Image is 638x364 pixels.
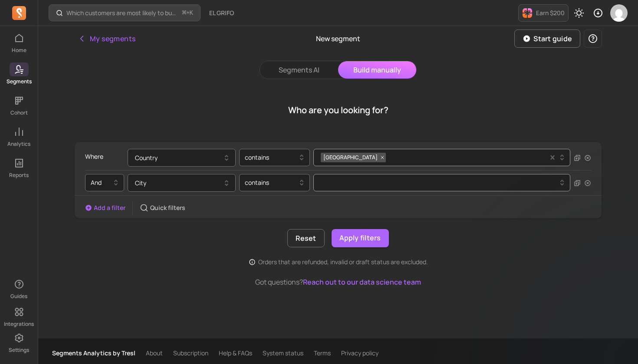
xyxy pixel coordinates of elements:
[10,275,29,302] button: Guides
[288,104,388,116] h1: Who are you looking for?
[182,8,187,19] kbd: ⌘
[85,149,103,164] p: Where
[332,229,389,247] button: Apply filters
[12,47,26,54] p: Home
[52,349,135,357] p: Segments Analytics by Tresl
[518,4,569,22] button: Earn $200
[9,172,29,179] p: Reports
[10,109,28,116] p: Cohort
[608,334,629,355] iframe: Intercom live chat
[173,349,208,357] a: Subscription
[146,349,163,357] a: About
[287,229,324,247] button: Reset
[314,349,331,357] a: Terms
[204,5,239,21] button: EL GRIFO
[74,277,602,287] p: Got questions?
[10,293,27,300] p: Guides
[610,4,628,22] img: avatar
[49,4,201,21] button: Which customers are most likely to buy again soon?⌘+K
[263,349,303,357] a: System status
[258,258,428,266] p: Orders that are refunded, invalid or draft status are excluded.
[341,349,378,357] a: Privacy policy
[260,61,338,79] button: Segments AI
[7,78,32,85] p: Segments
[514,30,580,48] button: Start guide
[338,61,416,79] button: Build manually
[182,8,193,17] span: +
[219,349,252,357] a: Help & FAQs
[570,4,588,22] button: Toggle dark mode
[7,141,30,148] p: Analytics
[303,277,421,287] button: Reach out to our data science team
[66,9,179,17] p: Which customers are most likely to buy again soon?
[316,33,360,44] p: New segment
[128,149,236,167] button: Country
[4,321,34,328] p: Integrations
[128,174,236,192] button: City
[313,149,570,166] button: [GEOGRAPHIC_DATA]
[209,9,234,17] span: EL GRIFO
[85,203,125,212] button: Add a filter
[150,203,185,212] p: Quick filters
[190,10,193,16] kbd: K
[536,9,565,17] p: Earn $200
[533,33,572,44] p: Start guide
[9,347,29,354] p: Settings
[74,30,139,47] button: My segments
[140,203,185,212] button: Quick filters
[321,153,379,162] span: [GEOGRAPHIC_DATA]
